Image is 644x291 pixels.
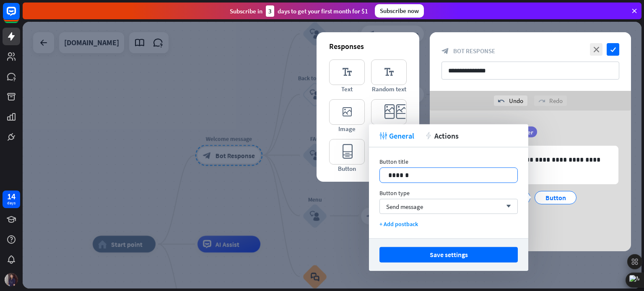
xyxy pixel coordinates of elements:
[379,247,518,263] button: Save settings
[389,131,414,140] span: General
[7,3,32,28] button: Open LiveChat chat widget
[498,98,505,104] i: undo
[379,158,518,165] div: Button title
[386,202,423,210] span: Send message
[375,4,424,18] div: Subscribe now
[379,189,518,197] div: Button type
[590,43,602,56] i: close
[502,204,511,209] i: arrow_down
[230,5,368,17] div: Subscribe in days to get your first month for $1
[538,98,545,104] i: redo
[379,220,518,228] div: + Add postback
[607,43,619,56] i: check
[434,131,459,140] span: Actions
[534,95,567,106] div: Redo
[441,47,449,55] i: block_bot_response
[3,191,20,208] a: 14 days
[425,132,432,139] i: action
[379,132,387,139] i: tweak
[266,5,274,17] div: 3
[7,200,16,206] div: days
[7,193,16,200] div: 14
[453,47,495,55] span: Bot Response
[494,95,527,106] div: Undo
[542,191,569,204] div: Button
